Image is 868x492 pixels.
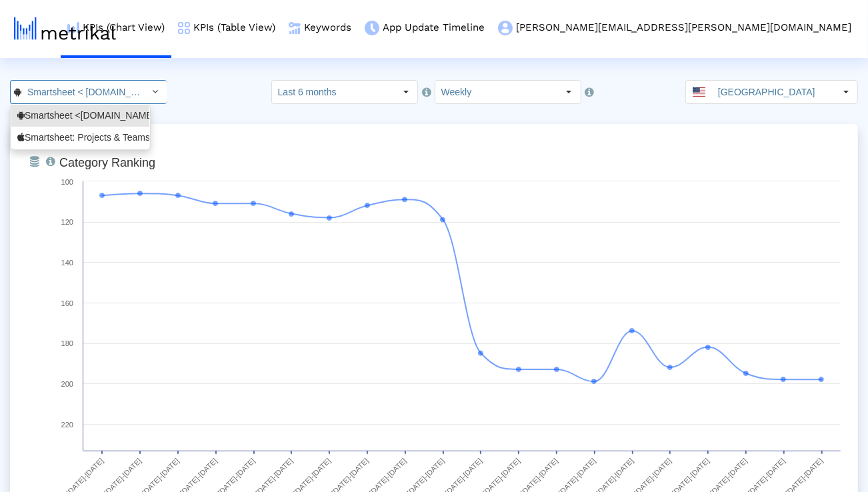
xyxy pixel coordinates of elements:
text: 140 [61,259,73,267]
img: kpi-table-menu-icon.png [178,22,190,34]
div: Select [395,81,417,103]
text: 120 [61,218,73,226]
div: Smartsheet: Projects & Teams <568421135> [17,131,143,144]
div: Select [558,81,581,103]
img: keywords.png [289,22,301,34]
img: app-update-menu-icon.png [365,21,379,35]
div: Select [144,81,167,103]
text: 220 [61,421,73,429]
div: Smartsheet <[DOMAIN_NAME]> [17,109,143,122]
text: 200 [61,380,73,388]
div: Select [835,81,857,103]
text: 160 [61,299,73,307]
text: 180 [61,339,73,347]
img: metrical-logo-light.png [14,17,116,40]
tspan: Category Ranking [59,156,155,169]
img: my-account-menu-icon.png [498,21,513,35]
text: 100 [61,178,73,186]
